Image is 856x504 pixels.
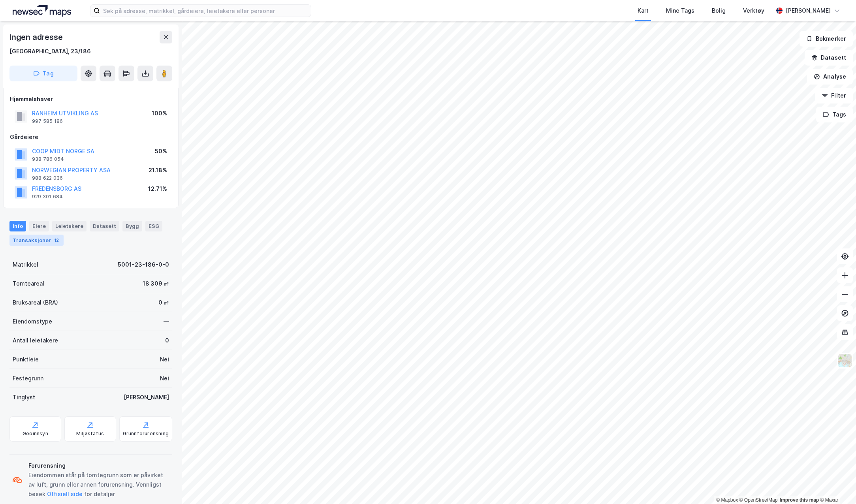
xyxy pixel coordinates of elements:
div: 18 309 ㎡ [143,279,169,288]
div: 12.71% [148,184,167,194]
div: Ingen adresse [9,31,64,43]
div: 5001-23-186-0-0 [118,260,169,269]
iframe: Chat Widget [816,466,856,504]
div: Transaksjoner [9,235,64,246]
div: 929 301 684 [32,194,63,200]
div: Eiendomstype [13,317,52,326]
div: 997 585 186 [32,118,63,124]
div: [PERSON_NAME] [124,393,169,402]
div: Antall leietakere [13,336,58,345]
div: [PERSON_NAME] [786,6,831,15]
div: 0 ㎡ [158,298,169,307]
div: Eiendommen står på tomtegrunn som er påvirket av luft, grunn eller annen forurensning. Vennligst ... [28,470,169,499]
div: 100% [152,109,167,118]
div: Nei [160,355,169,364]
img: Z [837,353,852,368]
div: Mine Tags [666,6,694,15]
button: Analyse [807,69,853,85]
button: Filter [815,88,853,103]
div: Geoinnsyn [23,431,48,437]
div: Hjemmelshaver [10,94,172,104]
div: Grunnforurensning [123,431,169,437]
button: Datasett [805,50,853,66]
div: Bygg [122,221,142,231]
div: Leietakere [52,221,87,231]
div: ESG [145,221,162,231]
div: Bolig [712,6,726,15]
div: Datasett [90,221,119,231]
div: Verktøy [743,6,764,15]
button: Bokmerker [800,31,853,47]
div: 0 [165,336,169,345]
div: Miljøstatus [76,431,104,437]
a: OpenStreetMap [739,497,778,503]
div: — [164,317,169,326]
div: Festegrunn [13,374,43,383]
div: 988 622 036 [32,175,63,181]
a: Improve this map [780,497,819,503]
div: Kontrollprogram for chat [816,466,856,504]
div: 938 786 054 [32,156,64,162]
div: Forurensning [28,461,169,470]
div: 50% [155,147,167,156]
div: Matrikkel [13,260,38,269]
div: Punktleie [13,355,39,364]
a: Mapbox [716,497,738,503]
img: logo.a4113a55bc3d86da70a041830d287a7e.svg [13,5,71,17]
input: Søk på adresse, matrikkel, gårdeiere, leietakere eller personer [100,5,311,17]
div: Nei [160,374,169,383]
div: Tomteareal [13,279,44,288]
div: Info [9,221,26,231]
div: Tinglyst [13,393,35,402]
button: Tag [9,66,77,81]
div: 21.18% [149,165,167,175]
div: Kart [638,6,649,15]
div: [GEOGRAPHIC_DATA], 23/186 [9,47,91,56]
div: Eiere [29,221,49,231]
button: Tags [816,107,853,122]
div: Gårdeiere [10,132,172,142]
div: 12 [53,236,60,244]
div: Bruksareal (BRA) [13,298,58,307]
